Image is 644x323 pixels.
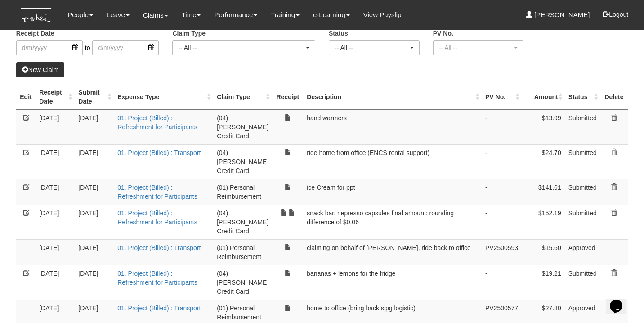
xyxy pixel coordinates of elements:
th: Claim Type : activate to sort column ascending [213,84,272,110]
td: [DATE] [75,239,114,265]
input: d/m/yyyy [92,40,159,55]
td: Approved [565,239,600,265]
a: Time [182,5,201,25]
a: 01. Project (Billed) : Refreshment for Participants [117,184,197,200]
td: (04) [PERSON_NAME] Credit Card [213,144,272,179]
button: -- All -- [433,40,524,55]
a: 01. Project (Billed) : Refreshment for Participants [117,114,197,131]
a: 01. Project (Billed) : Transport [117,149,201,156]
td: $141.61 [522,179,565,205]
a: View Payslip [363,5,402,25]
a: 01. Project (Billed) : Transport [117,244,201,251]
td: hand warmers [303,109,482,144]
td: [DATE] [36,239,75,265]
td: $24.70 [522,144,565,179]
td: (01) Personal Reimbursement [213,179,272,205]
td: [DATE] [75,144,114,179]
a: e-Learning [313,5,350,25]
td: $13.99 [522,109,565,144]
th: Amount : activate to sort column ascending [522,84,565,110]
label: Receipt Date [16,29,54,38]
td: $152.19 [522,205,565,239]
button: -- All -- [329,40,420,55]
th: Delete [600,84,628,110]
a: People [67,5,93,25]
button: -- All -- [172,40,315,55]
td: - [482,265,522,300]
td: Submitted [565,109,600,144]
th: Submit Date : activate to sort column ascending [75,84,114,110]
a: 01. Project (Billed) : Refreshment for Participants [117,270,197,286]
a: Performance [214,5,257,25]
a: 01. Project (Billed) : Transport [117,305,201,312]
button: Logout [596,4,635,25]
div: -- All -- [439,43,513,52]
label: Status [329,29,348,38]
td: Submitted [565,179,600,205]
th: Description : activate to sort column ascending [303,84,482,110]
td: ride home from office (ENCS rental support) [303,144,482,179]
td: [DATE] [36,179,75,205]
td: claiming on behalf of [PERSON_NAME], ride back to office [303,239,482,265]
td: Submitted [565,265,600,300]
a: Training [271,5,300,25]
td: [DATE] [75,205,114,239]
td: snack bar, nepresso capsules final amount: rounding difference of $0.06 [303,205,482,239]
a: [PERSON_NAME] [526,5,590,25]
td: [DATE] [36,265,75,300]
input: d/m/yyyy [16,40,83,55]
a: Leave [107,5,130,25]
td: PV2500593 [482,239,522,265]
th: Expense Type : activate to sort column ascending [114,84,213,110]
label: PV No. [433,29,453,38]
th: Status : activate to sort column ascending [565,84,600,110]
td: - [482,179,522,205]
td: [DATE] [75,179,114,205]
a: Claims [143,5,168,26]
a: New Claim [16,62,65,77]
td: bananas + lemons for the fridge [303,265,482,300]
th: Edit [16,84,36,110]
td: [DATE] [36,144,75,179]
th: Receipt Date : activate to sort column ascending [36,84,75,110]
div: -- All -- [335,43,408,52]
td: (04) [PERSON_NAME] Credit Card [213,205,272,239]
span: to [83,40,93,55]
td: [DATE] [36,109,75,144]
label: Claim Type [172,29,206,38]
td: $19.21 [522,265,565,300]
td: [DATE] [75,265,114,300]
th: PV No. : activate to sort column ascending [482,84,522,110]
td: ice Cream for ppt [303,179,482,205]
td: $15.60 [522,239,565,265]
td: (01) Personal Reimbursement [213,239,272,265]
td: - [482,144,522,179]
td: - [482,205,522,239]
iframe: chat widget [606,287,635,314]
div: -- All -- [178,43,304,52]
th: Receipt [272,84,303,110]
td: - [482,109,522,144]
td: (04) [PERSON_NAME] Credit Card [213,265,272,300]
a: 01. Project (Billed) : Refreshment for Participants [117,209,197,226]
td: [DATE] [36,205,75,239]
td: [DATE] [75,109,114,144]
td: (04) [PERSON_NAME] Credit Card [213,109,272,144]
td: Submitted [565,144,600,179]
td: Submitted [565,205,600,239]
